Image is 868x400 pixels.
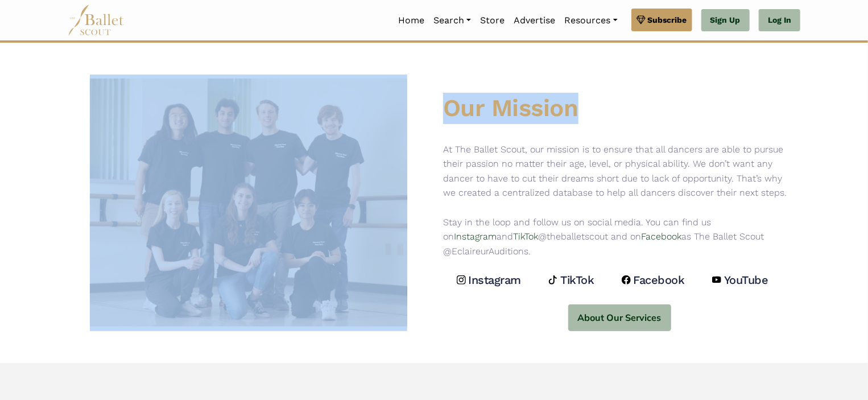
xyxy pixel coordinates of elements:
a: Home [394,9,429,32]
a: YouTube [712,273,771,287]
h4: YouTube [724,273,768,287]
a: TikTok [513,231,538,242]
a: Subscribe [631,9,692,31]
a: Resources [560,9,622,32]
a: Advertise [509,9,560,32]
img: tiktok logo [548,275,557,284]
button: About Our Services [568,304,671,331]
a: TikTok [548,273,597,287]
img: facebook logo [622,275,631,284]
img: youtube logo [712,275,721,284]
img: gem.svg [636,14,646,26]
h4: Facebook [634,273,685,287]
img: instagram logo [457,275,466,284]
a: About Our Services [443,290,796,331]
a: Facebook [622,273,688,287]
a: Log In [759,9,800,32]
a: Store [476,9,509,32]
a: Instagram [457,273,524,287]
h4: TikTok [560,273,594,287]
h4: Instagram [468,273,521,287]
a: Instagram [454,231,497,242]
p: At The Ballet Scout, our mission is to ensure that all dancers are able to pursue their passion n... [443,142,796,259]
a: Sign Up [701,9,750,32]
a: Facebook [641,231,681,242]
img: Ballet Scout Group Picture [90,75,407,331]
h1: Our Mission [443,93,796,124]
a: Search [429,9,476,32]
span: Subscribe [648,14,687,26]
